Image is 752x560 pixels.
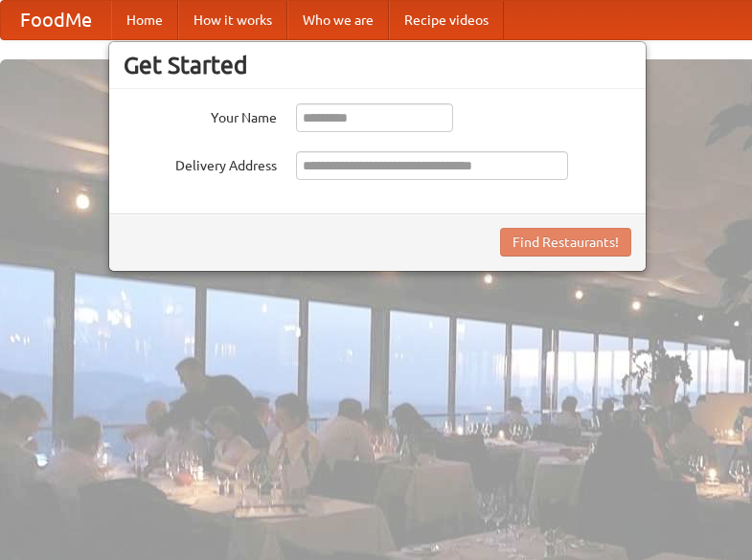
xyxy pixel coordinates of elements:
[178,1,287,39] a: How it works
[500,228,631,257] button: Find Restaurants!
[124,51,631,79] h3: Get Started
[287,1,389,39] a: Who we are
[124,103,277,127] label: Your Name
[389,1,504,39] a: Recipe videos
[1,1,111,39] a: FoodMe
[111,1,178,39] a: Home
[124,151,277,175] label: Delivery Address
